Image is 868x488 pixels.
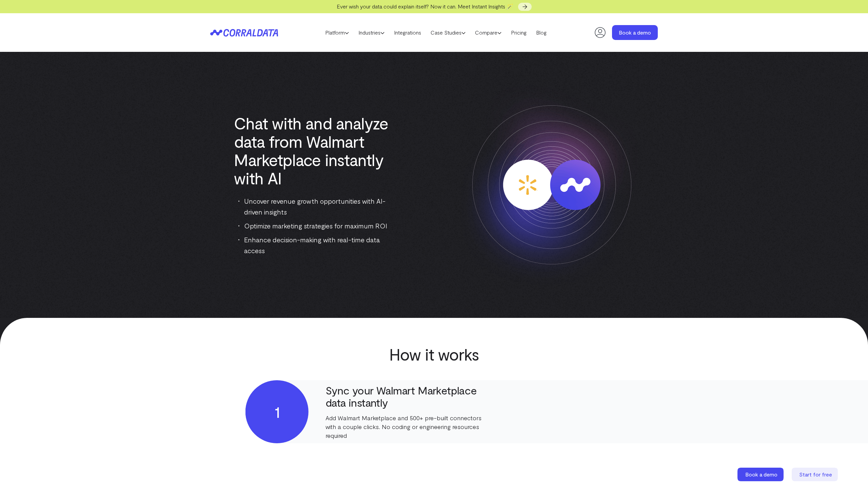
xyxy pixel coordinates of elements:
a: Book a demo [612,25,658,40]
a: Platform [320,27,354,38]
a: Pricing [506,27,531,38]
p: Add Walmart Marketplace and 500+ pre-built connectors with a couple clicks. No coding or engineer... [325,413,488,440]
div: 1 [245,380,309,443]
li: Uncover revenue growth opportunities with AI-driven insights [238,196,398,217]
a: Industries [354,27,389,38]
a: Start for free [792,468,839,481]
h1: Chat with and analyze data from Walmart Marketplace instantly with AI [234,114,398,187]
a: Compare [470,27,506,38]
a: Book a demo [737,468,785,481]
h4: Sync your Walmart Marketplace data instantly [325,384,488,408]
li: Enhance decision-making with real-time data access [238,234,398,256]
a: Integrations [389,27,426,38]
span: Book a demo [745,471,777,477]
a: Blog [531,27,551,38]
li: Optimize marketing strategies for maximum ROI [238,220,398,231]
h2: How it works [317,345,551,363]
span: Ever wish your data could explain itself? Now it can. Meet Instant Insights 🪄 [337,3,513,9]
span: Start for free [799,471,832,477]
a: Case Studies [426,27,470,38]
